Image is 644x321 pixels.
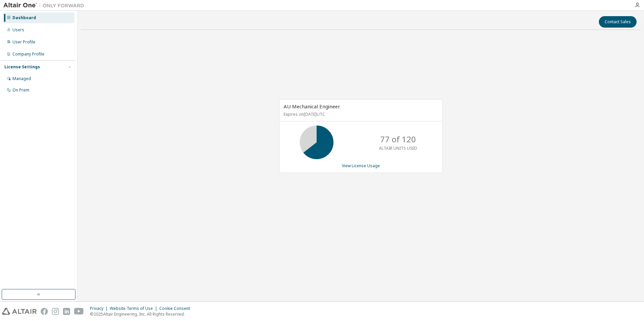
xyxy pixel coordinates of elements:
p: © 2025 Altair Engineering, Inc. All Rights Reserved. [90,311,194,317]
p: 77 of 120 [380,134,416,145]
div: License Settings [4,64,40,70]
img: Altair One [3,2,88,9]
div: Privacy [90,306,110,311]
img: instagram.svg [52,308,59,315]
p: ALTAIR UNITS USED [379,145,417,151]
div: Website Terms of Use [110,306,159,311]
div: Users [12,27,24,33]
div: Cookie Consent [159,306,194,311]
div: Dashboard [12,15,36,21]
span: AU Mechanical Engineer [284,103,340,110]
div: Company Profile [12,51,44,57]
img: altair_logo.svg [2,308,37,315]
img: linkedin.svg [63,308,70,315]
div: User Profile [12,39,35,45]
div: Managed [12,76,31,81]
div: On Prem [12,87,29,93]
img: youtube.svg [74,308,84,315]
p: Expires on [DATE] UTC [284,111,437,117]
img: facebook.svg [41,308,48,315]
a: View License Usage [342,163,380,169]
button: Contact Sales [599,16,637,28]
